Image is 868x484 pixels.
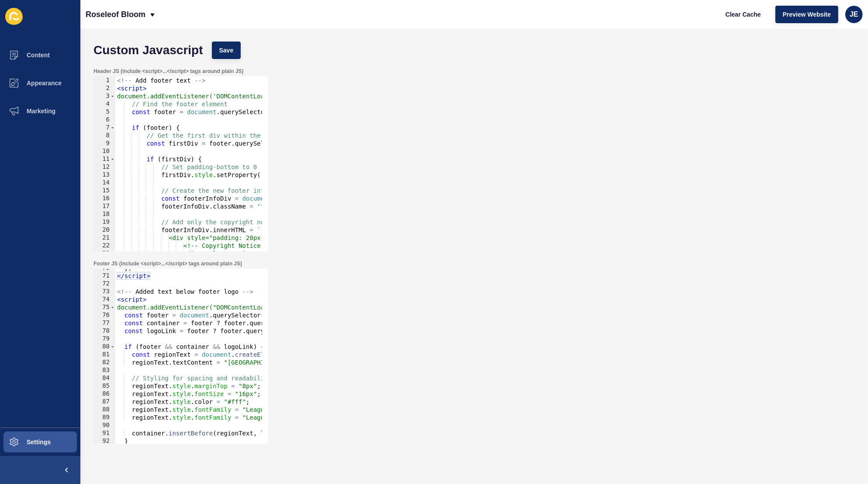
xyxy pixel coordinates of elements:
[93,398,115,406] div: 87
[93,242,115,250] div: 22
[93,202,115,210] div: 17
[93,108,115,116] div: 5
[93,327,115,335] div: 78
[93,234,115,242] div: 21
[93,155,115,163] div: 11
[93,132,115,139] div: 8
[93,124,115,132] div: 7
[93,116,115,124] div: 6
[93,421,115,429] div: 90
[93,272,115,280] div: 71
[93,429,115,437] div: 91
[93,390,115,398] div: 86
[93,311,115,319] div: 76
[93,84,115,92] div: 2
[93,406,115,414] div: 88
[93,77,115,84] div: 1
[93,303,115,311] div: 75
[93,46,203,55] h1: Custom Javascript
[726,10,761,19] span: Clear Cache
[93,296,115,303] div: 74
[850,10,858,19] span: JE
[93,179,115,187] div: 14
[93,218,115,226] div: 19
[93,343,115,351] div: 80
[93,351,115,359] div: 81
[93,226,115,234] div: 20
[93,366,115,374] div: 83
[93,195,115,202] div: 16
[775,6,838,23] button: Preview Website
[93,100,115,108] div: 4
[783,10,831,19] span: Preview Website
[93,335,115,343] div: 79
[93,437,115,445] div: 92
[93,260,242,267] label: Footer JS (include <script>...</script> tags around plain JS)
[93,250,115,258] div: 23
[219,46,234,55] span: Save
[93,319,115,327] div: 77
[93,280,115,288] div: 72
[93,374,115,382] div: 84
[86,3,145,25] p: Roseleof Bloom
[93,359,115,366] div: 82
[93,147,115,155] div: 10
[93,414,115,421] div: 89
[93,92,115,100] div: 3
[93,187,115,195] div: 15
[212,42,241,59] button: Save
[718,6,768,23] button: Clear Cache
[93,139,115,147] div: 9
[93,382,115,390] div: 85
[93,171,115,179] div: 13
[93,210,115,218] div: 18
[93,288,115,296] div: 73
[93,68,243,75] label: Header JS (include <script>...</script> tags around plain JS)
[93,163,115,171] div: 12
